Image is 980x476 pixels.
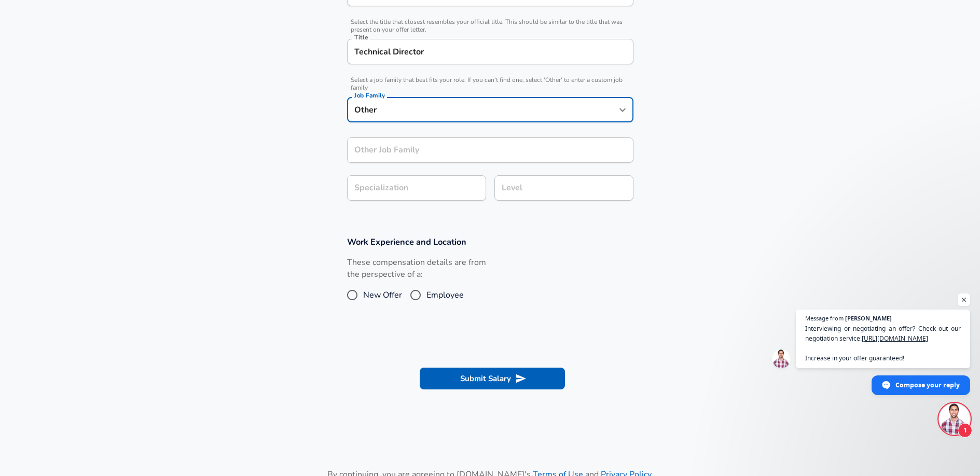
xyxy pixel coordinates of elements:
label: Job Family [354,92,385,99]
input: Other Job Family [347,137,633,163]
span: Interviewing or negotiating an offer? Check out our negotiation service: Increase in your offer g... [805,324,961,363]
input: Specialization [347,175,486,201]
button: Submit Salary [420,368,565,389]
span: Employee [426,289,464,301]
button: Open [615,103,630,117]
span: Compose your reply [895,376,960,394]
span: Message from [805,315,844,321]
label: These compensation details are from the perspective of a: [347,257,486,281]
h3: Work Experience and Location [347,236,633,248]
span: Select the title that closest resembles your official title. This should be similar to the title ... [347,18,633,34]
span: New Offer [363,289,402,301]
input: Software Engineer [352,102,613,118]
input: L3 [499,180,629,196]
span: Select a job family that best fits your role. If you can't find one, select 'Other' to enter a cu... [347,76,633,92]
span: [PERSON_NAME] [845,315,892,321]
input: Software Engineer [352,44,629,60]
div: Open chat [939,403,970,435]
span: 1 [958,423,972,438]
label: Title [354,34,368,40]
